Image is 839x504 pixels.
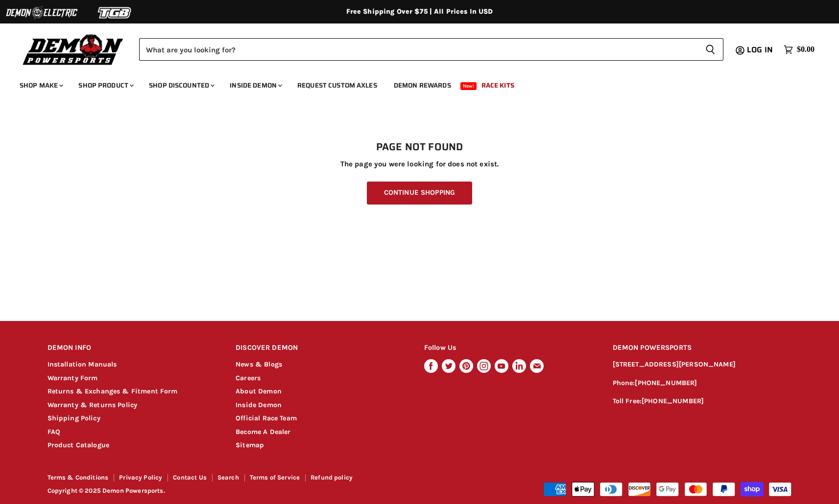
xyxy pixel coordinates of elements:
[217,474,239,481] a: Search
[28,7,812,16] div: Free Shipping Over $75 | All Prices In USD
[613,337,792,360] h2: DEMON POWERSPORTS
[236,414,297,422] a: Official Race Team
[236,387,282,395] a: About Demon
[48,401,138,409] a: Warranty & Returns Policy
[613,396,792,407] p: Toll Free:
[5,3,78,22] img: Demon Electric Logo 2
[460,82,477,90] span: New!
[71,75,140,95] a: Shop Product
[474,75,522,95] a: Race Kits
[173,474,207,481] a: Contact Us
[697,38,723,61] button: Search
[613,378,792,389] p: Phone:
[48,160,792,168] p: The page you were looking for does not exist.
[12,71,812,95] ul: Main menu
[139,38,723,61] form: Product
[635,379,697,387] a: [PHONE_NUMBER]
[78,3,152,22] img: TGB Logo 2
[48,387,178,395] a: Returns & Exchanges & Fitment Form
[48,487,421,495] p: Copyright © 2025 Demon Powersports.
[48,414,100,422] a: Shipping Policy
[797,45,815,54] span: $0.00
[12,75,69,95] a: Shop Make
[48,360,117,368] a: Installation Manuals
[367,182,472,205] a: Continue Shopping
[613,359,792,370] p: [STREET_ADDRESS][PERSON_NAME]
[139,38,697,61] input: Search
[119,474,162,481] a: Privacy Policy
[743,46,779,54] a: Log in
[48,474,109,481] a: Terms & Conditions
[20,32,127,67] img: Demon Powersports
[48,141,792,153] h1: Page not found
[642,397,704,405] a: [PHONE_NUMBER]
[236,337,406,360] h2: DISCOVER DEMON
[222,75,288,95] a: Inside Demon
[236,428,290,436] a: Become A Dealer
[142,75,220,95] a: Shop Discounted
[236,360,282,368] a: News & Blogs
[747,44,773,56] span: Log in
[779,43,819,57] a: $0.00
[48,474,421,484] nav: Footer
[311,474,353,481] a: Refund policy
[236,441,264,449] a: Sitemap
[424,337,594,360] h2: Follow Us
[48,428,60,436] a: FAQ
[236,374,261,382] a: Careers
[48,441,110,449] a: Product Catalogue
[48,374,98,382] a: Warranty Form
[250,474,300,481] a: Terms of Service
[290,75,384,95] a: Request Custom Axles
[236,401,282,409] a: Inside Demon
[386,75,458,95] a: Demon Rewards
[48,337,217,360] h2: DEMON INFO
